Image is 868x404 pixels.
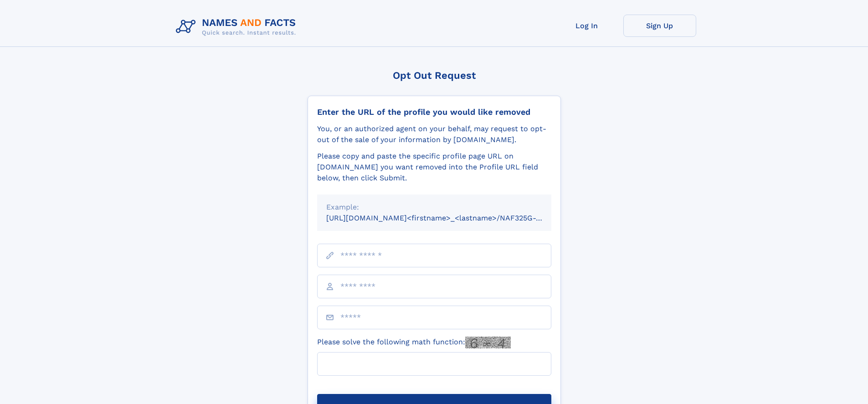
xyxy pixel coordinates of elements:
[623,15,696,37] a: Sign Up
[317,337,511,348] label: Please solve the following math function:
[326,214,569,222] small: [URL][DOMAIN_NAME]<firstname>_<lastname>/NAF325G-xxxxxxxx
[317,123,551,145] div: You, or an authorized agent on your behalf, may request to opt-out of the sale of your informatio...
[308,70,561,81] div: Opt Out Request
[326,202,542,213] div: Example:
[550,15,623,37] a: Log In
[317,151,551,184] div: Please copy and paste the specific profile page URL on [DOMAIN_NAME] you want removed into the Pr...
[317,107,551,117] div: Enter the URL of the profile you would like removed
[172,15,303,39] img: Logo Names and Facts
